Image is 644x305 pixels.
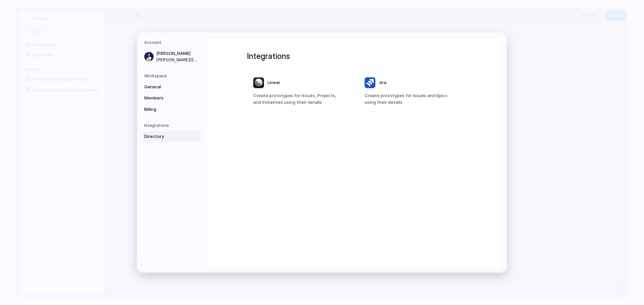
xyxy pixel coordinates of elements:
[144,123,201,129] h5: Integrations
[142,48,201,65] a: [PERSON_NAME][PERSON_NAME][EMAIL_ADDRESS][DOMAIN_NAME]
[156,57,199,63] span: [PERSON_NAME][EMAIL_ADDRESS][DOMAIN_NAME]
[142,104,201,115] a: Billing
[247,50,462,62] h1: Integrations
[144,95,187,101] span: Members
[144,40,201,46] h5: Account
[156,50,199,57] span: [PERSON_NAME]
[253,92,344,105] span: Create prototypes for Issues, Projects, and Initiatives using their details
[142,131,201,142] a: Directory
[267,79,280,86] span: Linear
[365,92,455,105] span: Create prototypes for Issues and Epics using their details
[144,84,187,90] span: General
[142,93,201,103] a: Members
[144,133,187,140] span: Directory
[144,73,201,79] h5: Workspace
[144,106,187,113] span: Billing
[142,82,201,92] a: General
[379,79,386,86] span: Jira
